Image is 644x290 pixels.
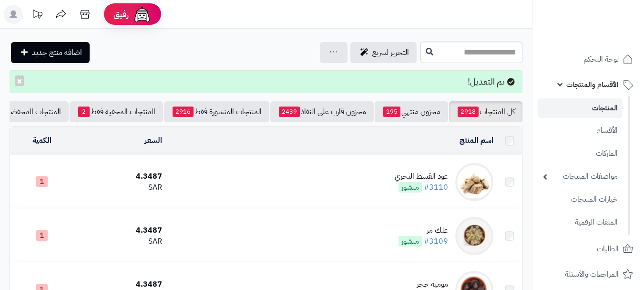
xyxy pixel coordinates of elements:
[538,237,638,260] a: الطلبات
[565,268,619,281] span: المراجعات والأسئلة
[538,98,623,118] a: المنتجات
[25,5,49,26] a: تحديثات المنصة
[36,176,48,187] span: 1
[566,78,619,91] span: الأقسام والمنتجات
[350,42,417,63] a: التحرير لسريع
[78,107,90,117] span: 2
[70,101,163,122] a: المنتجات المخفية فقط2
[597,242,619,256] span: الطلبات
[133,5,152,24] img: ai-face.png
[36,230,48,241] span: 1
[538,120,623,141] a: الأقسام
[458,107,479,117] span: 2918
[399,279,448,290] div: موميه حجر
[372,47,409,58] span: التحرير لسريع
[424,236,448,247] a: #3109
[78,225,162,236] div: 4.3487
[538,263,638,286] a: المراجعات والأسئلة
[449,101,522,122] a: كل المنتجات2918
[538,189,623,210] a: خيارات المنتجات
[538,48,638,71] a: لوحة التحكم
[78,171,162,182] div: 4.3487
[173,107,194,117] span: 2916
[78,182,162,193] div: SAR
[78,236,162,247] div: SAR
[583,53,619,66] span: لوحة التحكم
[270,101,374,122] a: مخزون قارب على النفاذ2439
[399,236,422,247] span: منشور
[78,279,162,290] div: 4.3487
[538,166,623,187] a: مواصفات المنتجات
[538,212,623,233] a: الملفات الرقمية
[455,217,493,255] img: علك مر
[383,107,400,117] span: 195
[538,143,623,164] a: الماركات
[279,107,300,117] span: 2439
[399,225,448,236] div: علك مر
[399,182,422,193] span: منشور
[32,47,82,58] span: اضافة منتج جديد
[455,163,493,201] img: عود القسط البحري
[113,9,129,20] span: رفيق
[32,135,51,146] a: الكمية
[460,135,493,146] a: اسم المنتج
[11,42,90,63] a: اضافة منتج جديد
[375,101,448,122] a: مخزون منتهي195
[144,135,162,146] a: السعر
[164,101,269,122] a: المنتجات المنشورة فقط2916
[15,75,24,86] button: ×
[579,23,635,43] img: logo-2.png
[395,171,448,182] div: عود القسط البحري
[10,70,522,93] div: تم التعديل!
[424,182,448,193] a: #3110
